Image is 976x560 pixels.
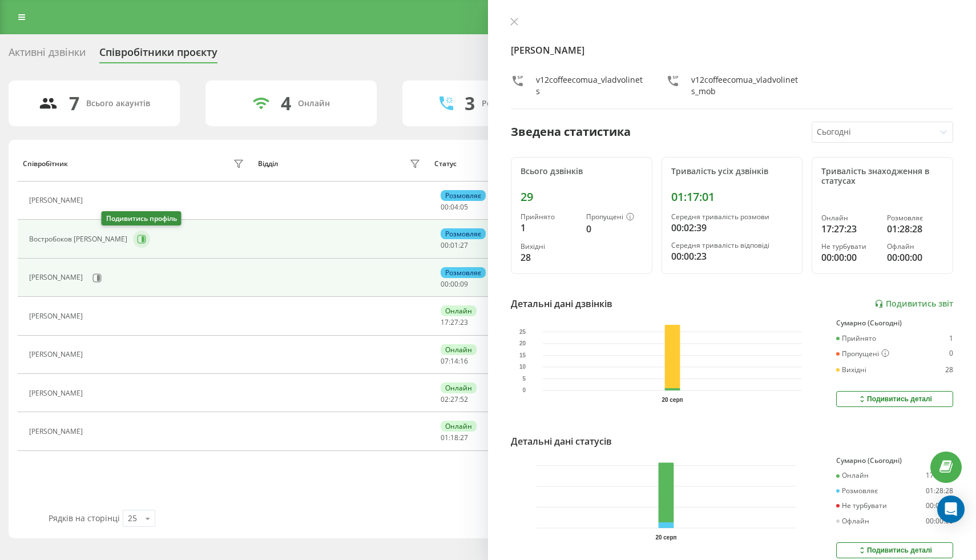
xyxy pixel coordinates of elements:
[521,243,577,251] div: Вихідні
[521,190,643,204] div: 29
[29,350,86,358] div: [PERSON_NAME]
[655,534,676,541] text: 20 серп
[926,517,953,525] div: 00:00:00
[450,240,458,250] span: 01
[521,221,577,235] div: 1
[521,167,643,176] div: Всього дзвінків
[511,123,631,140] div: Зведена статистика
[450,394,458,404] span: 27
[441,267,486,278] div: Розмовляє
[441,356,449,366] span: 07
[836,542,953,558] button: Подивитись деталі
[887,222,943,236] div: 01:28:28
[460,279,468,289] span: 09
[836,517,869,525] div: Офлайн
[482,99,537,108] div: Розмовляють
[662,397,683,403] text: 20 серп
[441,382,477,393] div: Онлайн
[441,357,468,365] div: : :
[450,279,458,289] span: 00
[691,74,798,97] div: v12coffeecomua_vladvolinets_mob
[937,495,965,523] div: Open Intercom Messenger
[441,241,468,249] div: : :
[926,502,953,510] div: 00:00:00
[450,356,458,366] span: 14
[29,428,86,436] div: [PERSON_NAME]
[441,203,468,211] div: : :
[450,202,458,212] span: 04
[887,243,943,251] div: Офлайн
[836,487,878,495] div: Розмовляє
[836,391,953,407] button: Подивитись деталі
[836,349,889,358] div: Пропущені
[441,240,449,250] span: 00
[536,74,643,97] div: v12coffeecomua_vladvolinets
[441,190,486,201] div: Розмовляє
[434,160,457,168] div: Статус
[671,249,793,263] div: 00:00:23
[281,92,291,114] div: 4
[441,280,468,288] div: : :
[887,214,943,222] div: Розмовляє
[671,167,793,176] div: Тривалість усіх дзвінків
[441,394,449,404] span: 02
[441,433,449,442] span: 01
[460,356,468,366] span: 16
[450,433,458,442] span: 18
[86,99,150,108] div: Всього акаунтів
[511,43,953,57] h4: [PERSON_NAME]
[523,376,526,382] text: 5
[128,513,137,524] div: 25
[857,394,932,404] div: Подивитись деталі
[29,389,86,397] div: [PERSON_NAME]
[441,228,486,239] div: Розмовляє
[519,352,526,358] text: 15
[460,202,468,212] span: 05
[519,364,526,370] text: 10
[821,251,878,264] div: 00:00:00
[441,202,449,212] span: 00
[521,251,577,264] div: 28
[460,433,468,442] span: 27
[441,344,477,355] div: Онлайн
[29,235,130,243] div: Востробоков [PERSON_NAME]
[836,319,953,327] div: Сумарно (Сьогодні)
[441,396,468,404] div: : :
[836,502,887,510] div: Не турбувати
[821,222,878,236] div: 17:27:23
[69,92,79,114] div: 7
[258,160,278,168] div: Відділ
[671,241,793,249] div: Середня тривалість відповіді
[586,222,643,236] div: 0
[821,243,878,251] div: Не турбувати
[298,99,330,108] div: Онлайн
[49,513,120,523] span: Рядків на сторінці
[887,251,943,264] div: 00:00:00
[821,167,943,186] div: Тривалість знаходження в статусах
[945,366,953,374] div: 28
[671,221,793,235] div: 00:02:39
[521,213,577,221] div: Прийнято
[23,160,68,168] div: Співробітник
[511,434,612,448] div: Детальні дані статусів
[441,319,468,327] div: : :
[926,487,953,495] div: 01:28:28
[460,317,468,327] span: 23
[821,214,878,222] div: Онлайн
[441,421,477,432] div: Онлайн
[519,329,526,335] text: 25
[460,240,468,250] span: 27
[441,434,468,442] div: : :
[511,297,612,311] div: Детальні дані дзвінків
[9,46,86,64] div: Активні дзвінки
[926,472,953,480] div: 17:27:23
[450,317,458,327] span: 27
[102,211,182,225] div: Подивитись профіль
[29,196,86,204] div: [PERSON_NAME]
[441,317,449,327] span: 17
[857,546,932,555] div: Подивитись деталі
[460,394,468,404] span: 52
[836,472,869,480] div: Онлайн
[949,349,953,358] div: 0
[836,335,876,343] div: Прийнято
